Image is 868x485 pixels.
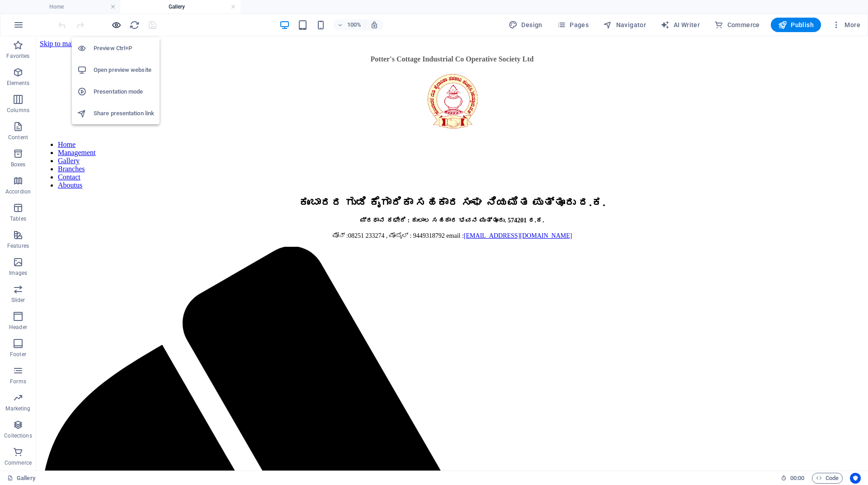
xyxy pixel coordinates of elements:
[120,2,241,12] h4: Gallery
[505,18,546,32] div: Design (Ctrl+Alt+Y)
[781,473,805,484] h6: Session time
[94,65,154,75] h6: Open preview website
[10,378,26,385] p: Forms
[94,43,154,54] h6: Preview Ctrl+P
[333,19,365,30] button: 100%
[8,134,28,141] p: Content
[5,459,32,466] p: Commerce
[10,351,26,358] p: Footer
[129,20,140,30] i: Reload page
[714,20,760,29] span: Commerce
[6,52,29,60] p: Favorites
[5,188,31,195] p: Accordion
[850,473,861,484] button: Usercentrics
[657,18,703,32] button: AI Writer
[771,18,821,32] button: Publish
[7,242,29,250] p: Features
[370,21,378,29] i: On resize automatically adjust zoom level to fit chosen device.
[9,324,27,331] p: Header
[10,215,26,222] p: Tables
[553,18,592,32] button: Pages
[7,107,29,114] p: Columns
[797,475,798,481] span: :
[790,473,804,484] span: 00 00
[828,18,864,32] button: More
[778,20,814,29] span: Publish
[347,19,361,30] h6: 100%
[660,20,700,29] span: AI Writer
[9,269,28,277] p: Images
[11,297,25,304] p: Slider
[812,473,843,484] button: Code
[509,20,542,29] span: Design
[4,432,32,439] p: Collections
[7,80,30,87] p: Elements
[94,86,154,97] h6: Presentation mode
[711,18,764,32] button: Commerce
[94,108,154,119] h6: Share presentation link
[816,473,839,484] span: Code
[129,19,140,30] button: reload
[832,20,860,29] span: More
[11,161,26,168] p: Boxes
[5,405,30,412] p: Marketing
[557,20,589,29] span: Pages
[7,473,35,484] a: Click to cancel selection. Double-click to open Pages
[599,18,650,32] button: Navigator
[4,4,64,11] a: Skip to main content
[505,18,546,32] button: Design
[603,20,646,29] span: Navigator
